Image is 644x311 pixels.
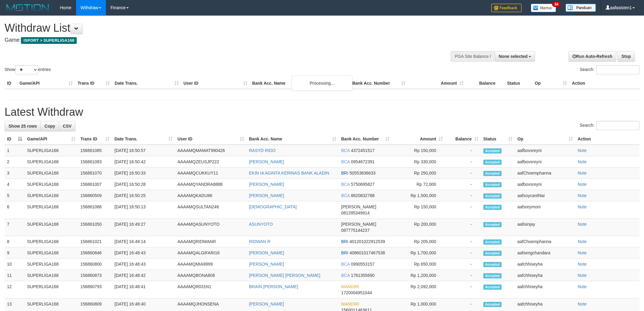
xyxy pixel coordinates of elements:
span: MANDIRI [341,284,359,289]
span: Copy 087775144237 to clipboard [341,228,369,233]
a: Note [578,239,587,244]
a: ASUNYOTO [249,222,273,227]
a: Note [578,204,587,209]
span: Accepted [483,302,502,307]
span: Copy 1761355690 to clipboard [351,273,375,278]
td: 11 [5,270,25,281]
span: Accepted [483,160,502,165]
th: Op [532,78,569,89]
div: PGA Site Balance / [451,51,495,62]
a: [PERSON_NAME] [249,262,284,267]
td: 156861085 [78,145,112,156]
th: Bank Acc. Name [250,78,350,89]
td: AAAAMQR031N1 [175,281,247,299]
td: aafsengchandara [515,247,575,259]
td: Rp 150,000 [392,145,445,156]
h1: Latest Withdraw [5,106,639,118]
th: Date Trans. [112,78,181,89]
a: [PERSON_NAME] [249,250,284,255]
th: Date Trans.: activate to sort column ascending [112,133,175,145]
span: Copy 4372451517 to clipboard [351,148,375,153]
span: BRI [341,250,348,255]
td: aafsreymom [515,201,575,219]
td: AAAAMQBONA808 [175,270,247,281]
span: BCA [341,193,350,198]
td: Rp 330,000 [392,156,445,168]
span: Accepted [483,262,502,267]
td: Rp 1,500,000 [392,190,445,201]
td: Rp 150,000 [392,201,445,219]
a: Note [578,171,587,175]
td: Rp 200,000 [392,219,445,236]
td: AAAAMQYANDRA8888 [175,179,247,190]
a: [PERSON_NAME] [249,182,284,187]
td: SUPERLIGA168 [25,270,78,281]
td: aafchhiseyha [515,270,575,281]
td: [DATE] 16:50:13 [112,201,175,219]
a: BRAIN [PERSON_NAME] [249,284,298,289]
td: 156861070 [78,168,112,179]
th: Amount [408,78,466,89]
span: Copy 081395349914 to clipboard [341,210,369,215]
span: BRI [341,239,348,244]
th: Amount: activate to sort column ascending [392,133,445,145]
td: SUPERLIGA168 [25,281,78,299]
td: SUPERLIGA168 [25,190,78,201]
span: None selected [499,54,528,59]
td: - [445,145,481,156]
th: Op: activate to sort column ascending [515,133,575,145]
span: Accepted [483,171,502,176]
th: Action [569,78,639,89]
td: AAAAMQSULTAN246 [175,201,247,219]
th: Balance: activate to sort column ascending [445,133,481,145]
td: aafChoemphanna [515,236,575,247]
td: [DATE] 16:48:42 [112,270,175,281]
td: - [445,201,481,219]
span: Accepted [483,273,502,278]
td: Rp 1,700,000 [392,247,445,259]
td: [DATE] 16:48:41 [112,281,175,299]
a: Note [578,159,587,164]
td: [DATE] 16:48:43 [112,259,175,270]
span: Copy [44,124,55,129]
td: [DATE] 16:50:33 [112,168,175,179]
td: 156861086 [78,201,112,219]
td: - [445,236,481,247]
span: Accepted [483,251,502,256]
td: 8 [5,236,25,247]
span: Copy 401201022912539 to clipboard [349,239,385,244]
input: Search: [596,121,639,130]
td: AAAAMQKADU86 [175,190,247,201]
span: CSV [63,124,72,129]
span: BCA [341,148,350,153]
td: aafchhiseyha [515,281,575,299]
a: Stop [618,51,635,62]
td: [DATE] 16:50:57 [112,145,175,156]
td: - [445,156,481,168]
span: BCA [341,159,350,164]
td: - [445,190,481,201]
a: Note [578,222,587,227]
td: 7 [5,219,25,236]
td: SUPERLIGA168 [25,156,78,168]
a: [PERSON_NAME] [249,193,284,198]
td: SUPERLIGA168 [25,179,78,190]
td: aafbovsreyni [515,179,575,190]
span: ISPORT > SUPERLIGA168 [21,37,77,44]
img: Feedback.jpg [491,4,522,12]
span: Show 25 rows [9,124,37,129]
span: Accepted [483,182,502,187]
a: Note [578,148,587,153]
td: 156860846 [78,247,112,259]
th: Status: activate to sort column ascending [481,133,515,145]
td: Rp 205,000 [392,236,445,247]
td: SUPERLIGA168 [25,259,78,270]
td: AAAAMQMAMAT990426 [175,145,247,156]
td: - [445,281,481,299]
a: RIDWAN R [249,239,270,244]
a: Note [578,250,587,255]
td: 1 [5,145,25,156]
td: [DATE] 16:50:28 [112,179,175,190]
th: User ID [181,78,250,89]
td: - [445,168,481,179]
